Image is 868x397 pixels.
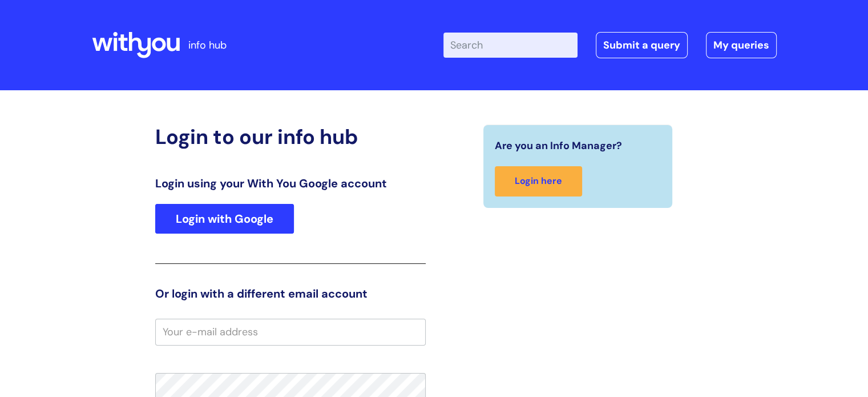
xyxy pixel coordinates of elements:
[155,287,426,300] h3: Or login with a different email account
[706,32,777,58] a: My queries
[155,319,426,345] input: Your e-mail address
[155,177,426,190] h3: Login using your With You Google account
[155,125,426,149] h2: Login to our info hub
[596,32,688,58] a: Submit a query
[188,36,227,54] p: info hub
[155,204,294,234] a: Login with Google
[495,166,582,197] a: Login here
[443,33,578,58] input: Search
[495,137,622,155] span: Are you an Info Manager?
